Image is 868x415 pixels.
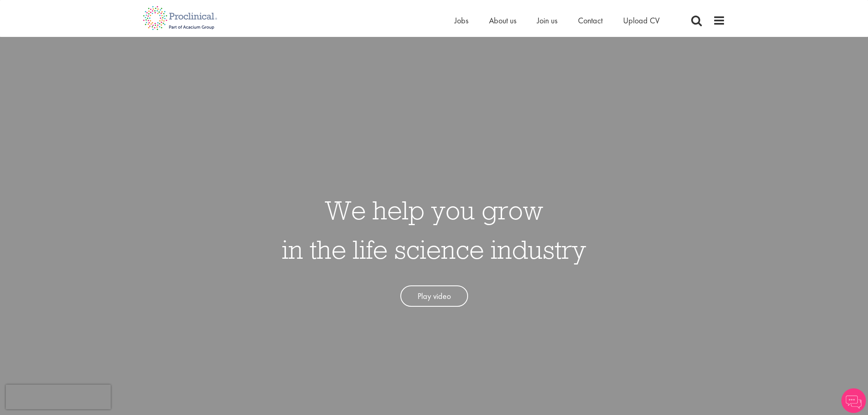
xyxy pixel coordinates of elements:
[400,285,468,307] a: Play video
[841,388,866,413] img: Chatbot
[489,15,516,26] a: About us
[537,15,557,26] a: Join us
[282,190,586,269] h1: We help you grow in the life science industry
[578,15,603,26] a: Contact
[623,15,660,26] a: Upload CV
[455,15,468,26] a: Jobs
